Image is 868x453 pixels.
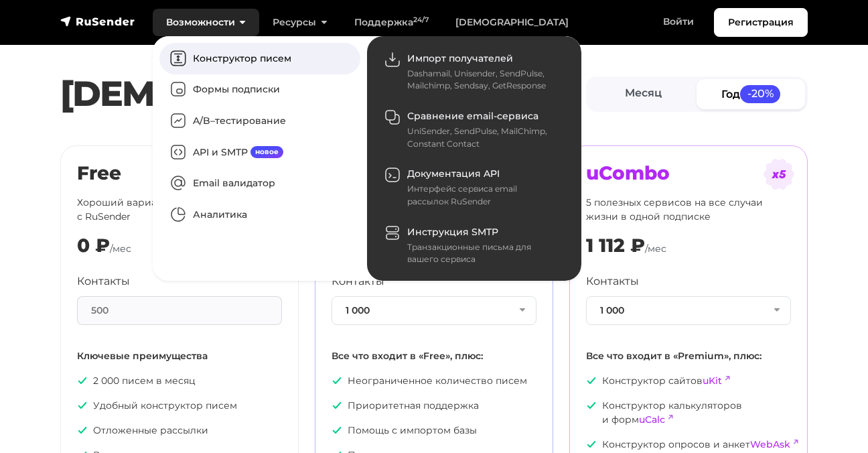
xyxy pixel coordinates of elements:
a: Инструкция SMTP Транзакционные письма для вашего сервиса [374,216,575,274]
label: Контакты [332,273,384,289]
img: icon-ok.svg [586,375,597,386]
p: Все что входит в «Premium», плюс: [586,349,791,363]
sup: 24/7 [413,15,429,24]
a: Возможности [153,9,259,36]
img: icon-ok.svg [77,400,88,411]
a: Год [697,79,805,109]
label: Контакты [586,273,639,289]
div: Интерфейс сервиса email рассылок RuSender [407,183,559,208]
p: Ключевые преимущества [77,349,282,363]
a: A/B–тестирование [159,105,360,137]
a: Месяц [589,79,697,109]
div: Транзакционные письма для вашего сервиса [407,241,559,266]
p: Удобный конструктор писем [77,399,282,413]
a: Документация API Интерфейс сервиса email рассылок RuSender [374,159,575,216]
img: icon-ok.svg [77,375,88,386]
img: RuSender [60,15,135,28]
div: Dashamail, Unisender, SendPulse, Mailchimp, Sendsay, GetResponse [407,68,559,92]
div: 1 112 ₽ [586,235,645,257]
img: icon-ok.svg [77,425,88,436]
span: новое [250,146,283,158]
span: Импорт получателей [407,52,513,64]
img: icon-ok.svg [332,375,342,386]
p: Все что входит в «Free», плюс: [332,349,536,363]
p: Конструктор калькуляторов и форм [586,399,791,427]
p: 2 000 писем в месяц [77,374,282,388]
p: Неограниченное количество писем [332,374,536,388]
p: Конструктор сайтов [586,374,791,388]
a: Регистрация [714,8,808,37]
span: /мес [645,243,666,255]
a: Поддержка24/7 [341,9,442,36]
span: Документация API [407,168,500,180]
p: Отложенные рассылки [77,424,282,438]
img: icon-ok.svg [586,400,597,411]
span: Инструкция SMTP [407,226,498,238]
a: Войти [650,8,707,36]
p: 5 полезных сервисов на все случаи жизни в одной подписке [586,196,791,224]
img: tarif-ucombo.svg [763,158,795,190]
span: /мес [110,243,131,255]
a: uKit [703,375,722,387]
button: 1 000 [586,296,791,325]
p: Помощь с импортом базы [332,424,536,438]
p: Хороший вариант, чтобы ознакомиться с RuSender [77,196,282,224]
a: Конструктор писем [159,43,360,74]
a: Импорт получателей Dashamail, Unisender, SendPulse, Mailchimp, Sendsay, GetResponse [374,43,575,101]
img: icon-ok.svg [586,439,597,450]
h2: uCombo [586,162,791,185]
button: 1 000 [332,296,536,325]
a: uCalc [639,413,665,426]
span: Сравнение email-сервиса [407,110,538,122]
p: Приоритетная поддержка [332,399,536,413]
label: Контакты [77,273,130,289]
a: [DEMOGRAPHIC_DATA] [442,9,582,36]
span: -20% [740,85,780,103]
div: UniSender, SendPulse, MailChimp, Constant Contact [407,125,559,150]
h2: Free [77,162,282,185]
h1: [DEMOGRAPHIC_DATA] [60,73,586,115]
img: icon-ok.svg [332,425,342,436]
a: WebAsk [750,438,790,450]
a: API и SMTPновое [159,137,360,168]
a: Сравнение email-сервиса UniSender, SendPulse, MailChimp, Constant Contact [374,101,575,158]
a: Формы подписки [159,74,360,106]
img: icon-ok.svg [332,400,342,411]
p: Конструктор опросов и анкет [586,438,791,452]
a: Аналитика [159,199,360,231]
a: Ресурсы [259,9,340,36]
div: 0 ₽ [77,235,110,257]
a: Email валидатор [159,168,360,200]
